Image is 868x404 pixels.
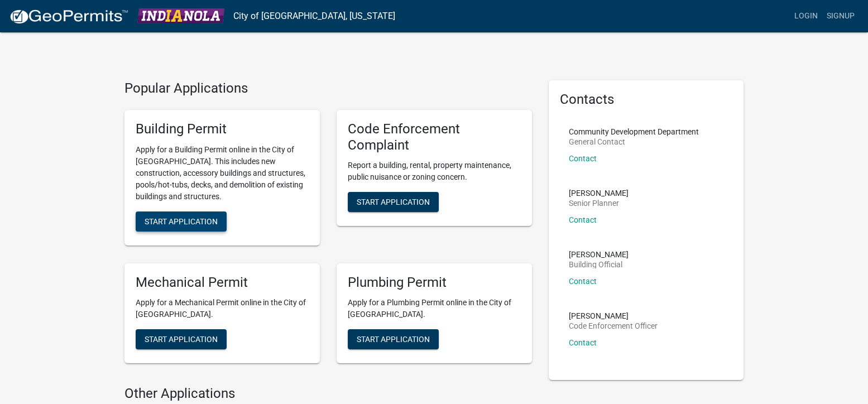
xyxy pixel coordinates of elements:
[569,138,699,146] p: General Contact
[348,192,439,212] button: Start Application
[569,261,629,268] p: Building Official
[136,329,227,349] button: Start Application
[569,154,597,163] a: Contact
[569,338,597,347] a: Contact
[124,386,532,402] h4: Other Applications
[348,160,521,183] p: Report a building, rental, property maintenance, public nuisance or zoning concern.
[569,251,629,258] p: [PERSON_NAME]
[124,80,532,97] h4: Popular Applications
[348,297,521,320] p: Apply for a Plumbing Permit online in the City of [GEOGRAPHIC_DATA].
[357,198,430,206] span: Start Application
[357,335,430,344] span: Start Application
[569,215,597,224] a: Contact
[569,312,658,320] p: [PERSON_NAME]
[136,144,309,203] p: Apply for a Building Permit online in the City of [GEOGRAPHIC_DATA]. This includes new constructi...
[136,121,309,137] h5: Building Permit
[569,277,597,286] a: Contact
[569,322,658,330] p: Code Enforcement Officer
[569,128,699,136] p: Community Development Department
[136,297,309,320] p: Apply for a Mechanical Permit online in the City of [GEOGRAPHIC_DATA].
[569,189,629,197] p: [PERSON_NAME]
[569,199,629,207] p: Senior Planner
[145,217,218,225] span: Start Application
[790,6,822,27] a: Login
[136,275,309,291] h5: Mechanical Permit
[136,211,227,232] button: Start Application
[137,8,224,23] img: City of Indianola, Iowa
[348,329,439,349] button: Start Application
[560,92,733,108] h5: Contacts
[822,6,859,27] a: Signup
[348,275,521,291] h5: Plumbing Permit
[233,7,395,26] a: City of [GEOGRAPHIC_DATA], [US_STATE]
[145,335,218,344] span: Start Application
[348,121,521,153] h5: Code Enforcement Complaint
